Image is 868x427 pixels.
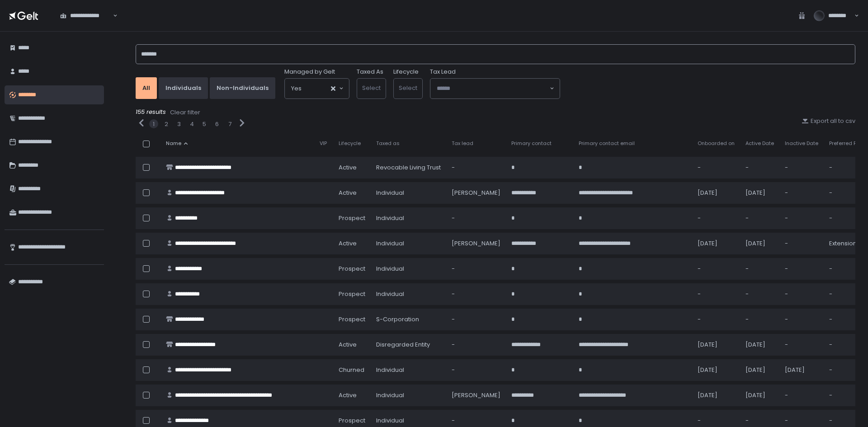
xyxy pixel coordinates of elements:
[511,140,552,147] span: Primary contact
[745,366,774,374] div: [DATE]
[376,315,441,324] div: S-Corporation
[291,84,302,93] span: Yes
[376,164,441,172] div: Revocable Living Trust
[54,6,118,25] div: Search for option
[357,68,383,76] label: Taxed As
[170,108,201,117] button: Clear filter
[376,239,441,248] div: Individual
[331,86,335,91] button: Clear Selected
[745,417,774,425] div: -
[203,120,206,128] button: 5
[745,164,774,172] div: -
[785,140,818,147] span: Inactive Date
[362,84,381,92] span: Select
[165,84,201,92] div: Individuals
[170,108,200,117] div: Clear filter
[376,366,441,374] div: Individual
[339,341,357,349] span: active
[452,214,500,222] div: -
[745,265,774,273] div: -
[339,140,361,147] span: Lifecycle
[745,239,774,248] div: [DATE]
[190,120,194,128] button: 4
[376,417,441,425] div: Individual
[452,391,500,399] div: [PERSON_NAME]
[452,140,473,147] span: Tax lead
[745,140,774,147] span: Active Date
[285,79,349,99] div: Search for option
[339,239,357,248] span: active
[177,120,181,128] button: 3
[785,290,818,298] div: -
[785,417,818,425] div: -
[745,290,774,298] div: -
[698,366,735,374] div: [DATE]
[698,341,735,349] div: [DATE]
[579,140,635,147] span: Primary contact email
[452,417,500,425] div: -
[376,391,441,399] div: Individual
[452,265,500,273] div: -
[136,108,855,117] div: 155 results
[215,120,219,128] button: 6
[698,315,735,324] div: -
[302,84,330,93] input: Search for option
[136,77,157,99] button: All
[339,366,364,374] span: churned
[210,77,275,99] button: Non-Individuals
[217,84,269,92] div: Non-Individuals
[376,290,441,298] div: Individual
[376,341,441,349] div: Disregarded Entity
[452,366,500,374] div: -
[745,341,774,349] div: [DATE]
[430,79,560,99] div: Search for option
[153,120,155,128] button: 1
[802,117,855,125] button: Export all to csv
[785,315,818,324] div: -
[166,140,181,147] span: Name
[452,341,500,349] div: -
[393,68,419,76] label: Lifecycle
[452,315,500,324] div: -
[745,189,774,197] div: [DATE]
[698,164,735,172] div: -
[376,265,441,273] div: Individual
[165,120,168,128] button: 2
[698,265,735,273] div: -
[785,265,818,273] div: -
[339,290,365,298] span: prospect
[452,290,500,298] div: -
[159,77,208,99] button: Individuals
[339,214,365,222] span: prospect
[339,417,365,425] span: prospect
[698,239,735,248] div: [DATE]
[452,164,500,172] div: -
[339,189,357,197] span: active
[785,366,818,374] div: [DATE]
[339,315,365,324] span: prospect
[437,84,549,93] input: Search for option
[829,140,867,147] span: Preferred Filing
[698,417,735,425] div: -
[228,120,231,128] button: 7
[785,189,818,197] div: -
[698,290,735,298] div: -
[698,189,735,197] div: [DATE]
[376,214,441,222] div: Individual
[745,391,774,399] div: [DATE]
[785,239,818,248] div: -
[785,391,818,399] div: -
[284,68,335,76] span: Managed by Gelt
[698,214,735,222] div: -
[452,189,500,197] div: [PERSON_NAME]
[339,391,357,399] span: active
[745,214,774,222] div: -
